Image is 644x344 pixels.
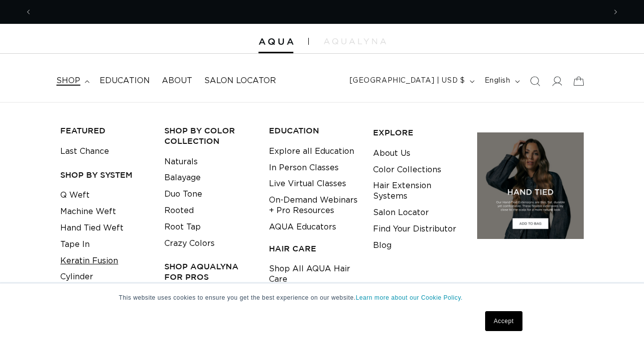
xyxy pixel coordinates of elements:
span: English [485,76,511,86]
a: Duo Tone [164,186,202,203]
span: About [162,76,192,86]
a: About Us [373,145,410,162]
img: aqualyna.com [324,38,386,44]
a: AQUA Educators [269,219,336,235]
button: [GEOGRAPHIC_DATA] | USD $ [344,72,479,91]
a: Root Tap [164,219,201,235]
a: Balayage [164,170,201,186]
h3: Shop AquaLyna for Pros [164,261,253,282]
summary: shop [50,70,94,92]
a: Last Chance [60,143,109,160]
a: Salon Locator [373,205,429,221]
a: Blog [373,237,391,254]
h3: HAIR CARE [269,243,358,254]
a: Crazy Colors [164,235,215,252]
a: About [156,70,198,92]
a: Rooted [164,203,194,219]
h3: SHOP BY SYSTEM [60,170,149,180]
span: Salon Locator [204,76,276,86]
a: Shop All AQUA Hair Care [269,261,358,288]
a: Find Your Distributor [373,221,456,237]
span: Education [100,76,150,86]
a: Explore all Education [269,143,354,160]
a: Machine Weft [60,204,116,220]
img: Aqua Hair Extensions [258,38,293,45]
a: Learn more about our Cookie Policy. [356,294,463,301]
button: Previous announcement [17,2,39,21]
summary: Search [524,70,546,92]
a: Cylinder [60,269,93,285]
h3: FEATURED [60,125,149,136]
button: English [479,72,524,91]
h3: EDUCATION [269,125,358,136]
a: Tape In [60,236,90,253]
span: [GEOGRAPHIC_DATA] | USD $ [350,76,465,86]
span: shop [56,76,80,86]
a: Salon Locator [198,70,282,92]
a: Hand Tied Weft [60,220,124,236]
a: On-Demand Webinars + Pro Resources [269,192,358,219]
p: This website uses cookies to ensure you get the best experience on our website. [119,293,525,302]
button: Next announcement [605,2,627,21]
a: Naturals [164,154,198,170]
a: Live Virtual Classes [269,176,346,192]
a: Education [94,70,156,92]
h3: EXPLORE [373,127,462,138]
h3: Shop by Color Collection [164,125,253,146]
a: Color Collections [373,162,441,178]
a: Hair Extension Systems [373,178,462,205]
a: Accept [485,311,522,331]
a: In Person Classes [269,160,339,176]
a: Q Weft [60,187,90,204]
a: Keratin Fusion [60,253,118,269]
